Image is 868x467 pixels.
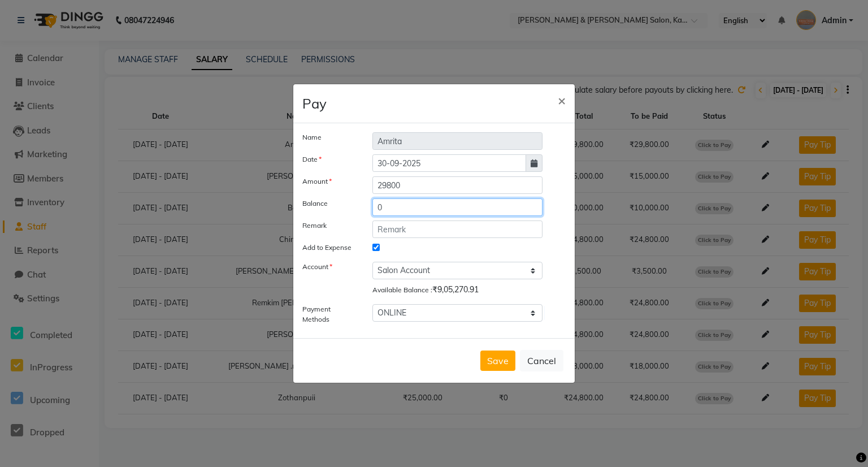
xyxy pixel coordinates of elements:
input: Balance [372,198,542,216]
div: ₹9,05,270.91 [432,284,479,300]
label: Amount [294,176,364,189]
input: yyyy-mm-dd [372,154,526,172]
label: Account [294,262,364,295]
button: Close [549,84,575,116]
span: × [558,92,566,109]
label: Payment Methods [294,304,364,325]
input: Remark [372,220,542,238]
input: Amount [372,176,542,194]
label: Available Balance : [372,285,432,295]
h4: Pay [302,93,327,114]
label: Name [294,132,364,145]
button: Save [480,351,515,371]
label: Balance [294,198,364,211]
label: Date [294,154,364,167]
input: Name [372,132,542,150]
label: Remark [294,220,364,233]
label: Add to Expense [294,243,364,253]
button: Cancel [520,350,563,371]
